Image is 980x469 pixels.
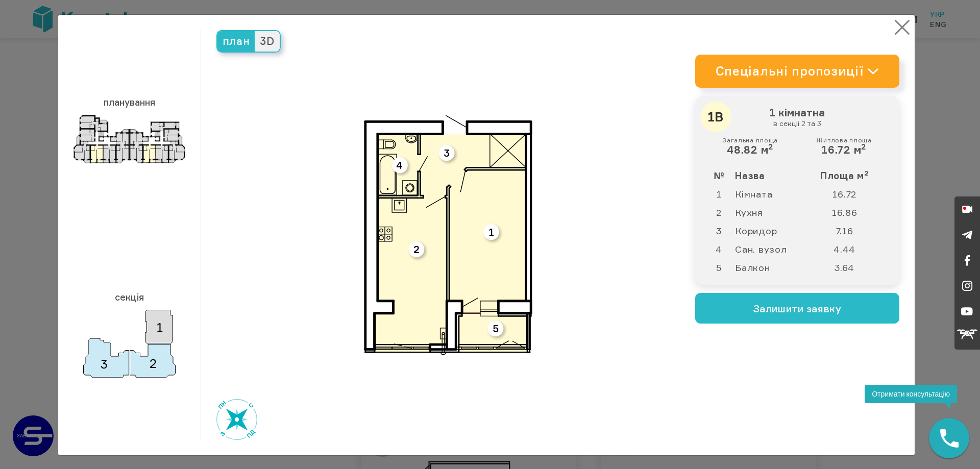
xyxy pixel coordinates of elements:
[734,221,808,240] td: Коридор
[73,92,185,112] h3: планування
[768,142,773,152] sup: 2
[722,137,778,144] small: Загальна площа
[734,240,808,258] td: Сан. вузол
[703,221,735,240] td: 3
[701,102,731,132] div: 1В
[722,137,778,156] div: 48.82 м
[73,287,185,307] h3: секція
[808,166,891,185] th: Площа м
[703,258,735,277] td: 5
[816,137,871,156] div: 16.72 м
[364,115,532,355] img: 1b_3.svg
[255,31,279,52] span: 3D
[808,203,891,221] td: 16.86
[892,17,912,37] button: Close
[808,185,891,203] td: 16.72
[703,166,735,185] th: №
[864,169,869,177] sup: 2
[734,185,808,203] td: Кімната
[706,119,889,128] small: в секціі 2 та 3
[695,55,899,88] a: Спеціальні пропозиції
[865,385,957,403] div: Отримати консультацію
[695,293,899,324] button: Залишити заявку
[703,104,891,131] h3: 1 кімнатна
[703,240,735,258] td: 4
[703,203,735,221] td: 2
[734,203,808,221] td: Кухня
[734,166,808,185] th: Назва
[734,258,808,277] td: Балкон
[808,221,891,240] td: 7.16
[808,240,891,258] td: 4.44
[861,142,866,152] sup: 2
[217,31,255,52] span: план
[816,137,871,144] small: Житлова площа
[703,185,735,203] td: 1
[808,258,891,277] td: 3.64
